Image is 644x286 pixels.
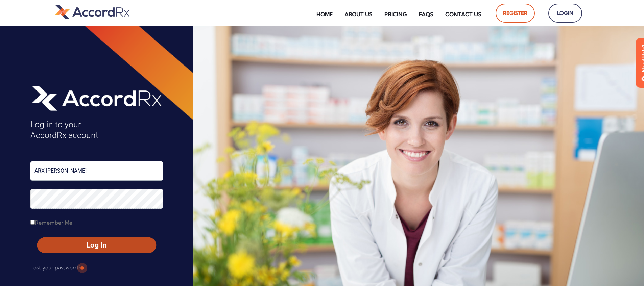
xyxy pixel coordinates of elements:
input: Remember Me [30,220,35,225]
span: Login [556,8,575,19]
a: Contact Us [440,6,486,22]
a: About Us [339,6,378,22]
a: FAQs [414,6,438,22]
img: AccordRx_logo_header_white [30,83,163,112]
label: Remember Me [30,217,72,228]
a: Register [496,4,535,23]
a: Pricing [379,6,412,22]
h4: Log in to your AccordRx account [30,119,163,141]
span: Log In [43,240,150,250]
button: Log In [37,237,156,253]
span: Register [503,8,527,19]
a: Lost your password? [30,262,80,273]
input: Username or Email Address [30,161,163,181]
img: default-logo [55,4,129,20]
a: Home [311,6,338,22]
a: Login [548,4,582,23]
